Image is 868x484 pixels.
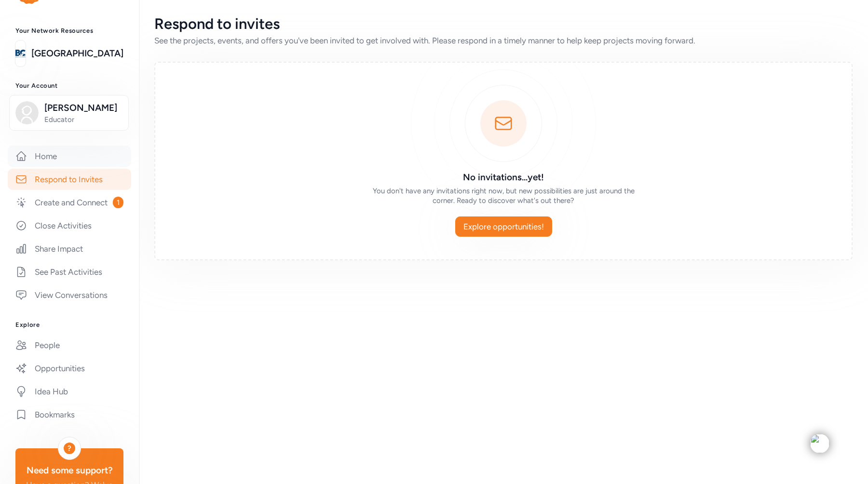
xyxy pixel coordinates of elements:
div: Need some support? [23,464,116,477]
img: logo [15,43,26,64]
a: Opportunities [8,358,131,379]
a: Home [8,146,131,167]
a: Respond to Invites [8,169,131,190]
h3: Your Network Resources [15,27,123,35]
span: Explore opportunities! [463,221,544,232]
div: See the projects, events, and offers you've been invited to get involved with. Please respond in ... [154,35,853,46]
a: Explore opportunities! [456,217,552,236]
button: [PERSON_NAME]Educator [9,95,129,131]
a: Idea Hub [8,381,131,402]
div: ? [64,443,75,454]
button: Explore opportunities! [455,216,552,237]
a: View Conversations [8,284,131,306]
a: Share Impact [8,238,131,259]
span: [PERSON_NAME] [44,101,122,115]
a: Bookmarks [8,404,131,425]
a: Close Activities [8,215,131,236]
a: People [8,335,131,356]
div: You don't have any invitations right now, but new possibilities are just around the corner. Ready... [365,186,642,205]
div: Respond to invites [154,15,853,33]
h3: Explore [15,321,123,329]
h3: No invitations...yet! [365,171,642,184]
h3: Your Account [15,82,123,90]
span: Educator [44,115,122,124]
a: Create and Connect1 [8,192,131,213]
a: [GEOGRAPHIC_DATA] [31,47,123,60]
span: 1 [113,197,123,208]
a: See Past Activities [8,261,131,282]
